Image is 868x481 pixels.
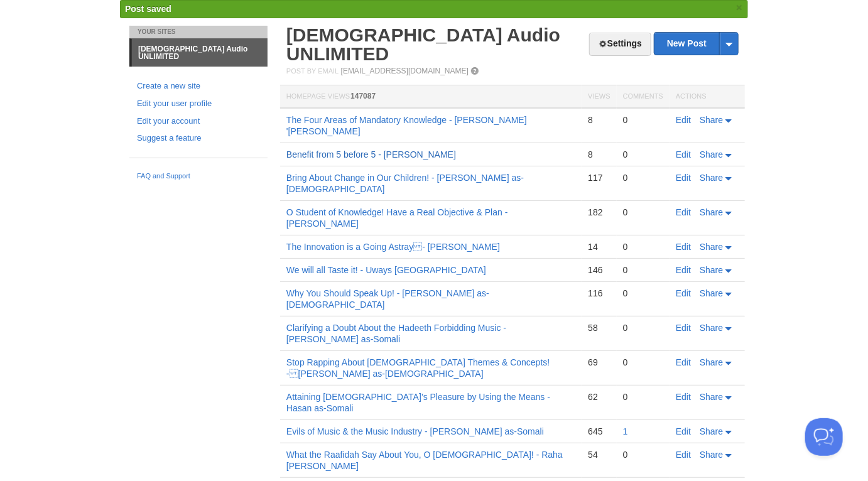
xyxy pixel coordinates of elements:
a: Edit your account [137,115,260,128]
a: Stop Rapping About [DEMOGRAPHIC_DATA] Themes & Concepts! - [PERSON_NAME] as-[DEMOGRAPHIC_DATA] [286,357,550,379]
a: Clarifying a Doubt About the Hadeeth Forbidding Music - [PERSON_NAME] as-Somali [286,323,506,344]
a: Bring About Change in Our Children! - [PERSON_NAME] as-[DEMOGRAPHIC_DATA] [286,173,524,194]
span: Share [700,426,723,436]
a: Edit [676,173,691,183]
a: Benefit from 5 before 5 - [PERSON_NAME] [286,149,456,159]
div: 0 [623,264,663,276]
span: Share [700,173,723,183]
span: Share [700,288,723,298]
li: Your Sites [129,26,268,38]
a: [DEMOGRAPHIC_DATA] Audio UNLIMITED [132,39,268,67]
a: Edit [676,265,691,275]
div: 54 [588,449,610,460]
div: 0 [623,357,663,368]
div: 645 [588,426,610,437]
div: 8 [588,114,610,126]
div: 0 [623,391,663,403]
a: New Post [654,33,738,55]
div: 62 [588,391,610,403]
a: Suggest a feature [137,132,260,145]
th: Actions [670,85,745,109]
a: Edit [676,392,691,402]
div: 58 [588,322,610,333]
a: Settings [589,33,651,56]
div: 8 [588,149,610,160]
div: 69 [588,357,610,368]
span: Post saved [125,4,171,14]
div: 182 [588,207,610,218]
a: [DEMOGRAPHIC_DATA] Audio UNLIMITED [286,24,560,64]
span: Share [700,265,723,275]
span: Share [700,323,723,333]
th: Views [582,85,616,109]
div: 0 [623,322,663,333]
span: Share [700,207,723,217]
a: Edit [676,207,691,217]
a: Edit [676,426,691,436]
a: What the Raafidah Say About You, O [DEMOGRAPHIC_DATA]! - Raha [PERSON_NAME] [286,450,563,471]
div: 116 [588,288,610,299]
a: Edit [676,288,691,298]
div: 0 [623,288,663,299]
a: The Innovation is a Going Astray - [PERSON_NAME] [286,242,500,252]
span: Share [700,242,723,252]
a: Edit [676,323,691,333]
a: Edit [676,357,691,367]
div: 0 [623,449,663,460]
span: Share [700,115,723,125]
div: 0 [623,207,663,218]
div: 0 [623,149,663,160]
a: O Student of Knowledge! Have a Real Objective & Plan - [PERSON_NAME] [286,207,508,229]
span: Share [700,149,723,159]
div: 117 [588,172,610,183]
a: Edit your user profile [137,97,260,111]
span: Share [700,450,723,460]
div: 0 [623,114,663,126]
a: Edit [676,115,691,125]
iframe: Help Scout Beacon - Open [805,418,843,456]
span: 147087 [350,92,376,100]
th: Homepage Views [280,85,582,109]
a: Edit [676,242,691,252]
a: Why You Should Speak Up! - [PERSON_NAME] as-[DEMOGRAPHIC_DATA] [286,288,489,310]
a: We will all Taste it! - Uways [GEOGRAPHIC_DATA] [286,265,486,275]
a: Edit [676,149,691,159]
a: Evils of Music & the Music Industry - [PERSON_NAME] as-Somali [286,426,544,436]
div: 14 [588,241,610,252]
span: Share [700,357,723,367]
a: The Four Areas of Mandatory Knowledge - [PERSON_NAME] '[PERSON_NAME] [286,115,527,136]
th: Comments [617,85,670,109]
div: 0 [623,241,663,252]
a: Create a new site [137,80,260,93]
div: 0 [623,172,663,183]
a: Edit [676,450,691,460]
a: FAQ and Support [137,171,260,182]
a: 1 [623,426,628,436]
a: [EMAIL_ADDRESS][DOMAIN_NAME] [341,67,469,75]
div: 146 [588,264,610,276]
span: Post by Email [286,67,339,75]
a: Attaining [DEMOGRAPHIC_DATA]’s Pleasure by Using the Means - Hasan as-Somali [286,392,550,413]
span: Share [700,392,723,402]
